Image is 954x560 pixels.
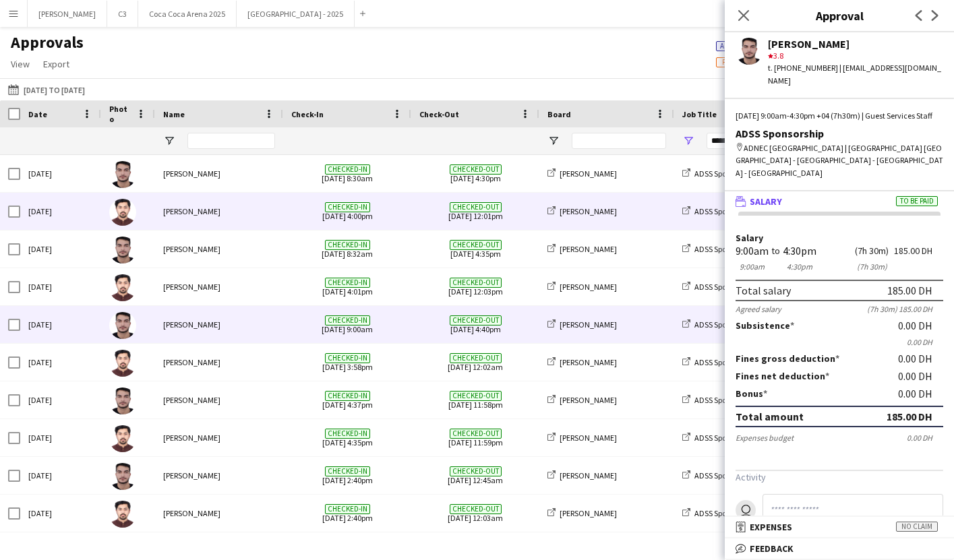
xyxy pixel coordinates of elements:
h3: Activity [736,471,943,483]
div: 9:00am [736,246,769,256]
span: Job Title [682,109,717,119]
div: [DATE] [20,381,101,418]
span: Date [28,109,47,119]
span: [DATE] 4:35pm [291,419,403,456]
span: Approved [720,42,754,51]
span: Checked-in [325,466,370,476]
a: [PERSON_NAME] [547,168,617,179]
div: 185.00 DH [894,246,943,256]
div: 0.00 DH [907,433,943,443]
span: Feedback [750,542,794,555]
div: [PERSON_NAME] [155,457,283,494]
span: [DATE] 3:58pm [291,344,403,381]
a: [PERSON_NAME] [547,244,617,254]
img: Mohammed Alaloul [109,237,136,263]
img: Wajid Khan [109,199,136,226]
span: ADSS Sponsorship [694,395,755,405]
button: Open Filter Menu [547,135,560,147]
mat-expansion-panel-header: ExpensesNo claim [725,517,954,537]
img: Mohammed Alaloul [109,312,136,339]
img: Wajid Khan [109,274,136,301]
span: ADSS Sponsorship [694,206,755,216]
div: 185.00 DH [887,410,932,423]
a: ADSS Sponsorship [682,206,755,216]
button: Coca Coca Arena 2025 [138,1,237,27]
span: ADSS Sponsorship [694,508,755,518]
span: ADSS Sponsorship [694,433,755,443]
h3: Approval [725,7,954,24]
span: Checked-out [450,278,502,288]
div: [DATE] [20,419,101,456]
span: [DATE] 12:45am [419,457,531,494]
span: Checked-in [325,240,370,250]
span: Checked-out [450,315,502,325]
span: ADSS Sponsorship [694,319,755,330]
span: [PERSON_NAME] [560,433,617,443]
span: Photo [109,104,131,124]
div: 4:30pm [783,246,816,256]
span: [DATE] 11:58pm [419,381,531,418]
span: [PERSON_NAME] [560,244,617,254]
span: [DATE] 2:40pm [291,495,403,532]
div: [DATE] [20,457,101,494]
span: Checked-in [325,202,370,212]
div: ADSS Sponsorship [736,127,943,139]
span: View [11,58,30,70]
span: [DATE] 12:03am [419,495,531,532]
a: [PERSON_NAME] [547,433,617,443]
div: [DATE] [20,344,101,381]
a: ADSS Sponsorship [682,433,755,443]
a: [PERSON_NAME] [547,395,617,405]
div: 3.8 [768,50,943,62]
div: [PERSON_NAME] [155,381,283,418]
span: Check-Out [419,109,459,119]
img: Mohammed Alaloul [109,387,136,414]
span: Salary [750,195,782,208]
div: 4:30pm [783,261,816,272]
span: 2,115 [716,55,781,67]
span: [DATE] 4:30pm [419,155,531,192]
div: 7h 30m [855,246,889,256]
div: 185.00 DH [887,284,932,297]
span: [DATE] 4:00pm [291,193,403,230]
a: [PERSON_NAME] [547,508,617,518]
div: to [771,246,780,256]
label: Bonus [736,387,767,400]
span: No claim [896,522,938,532]
div: [DATE] [20,495,101,532]
div: Total salary [736,284,791,297]
div: 9:00am [736,261,769,272]
span: [DATE] 2:40pm [291,457,403,494]
label: Fines net deduction [736,370,829,382]
mat-expansion-panel-header: SalaryTo be paid [725,191,954,212]
button: [GEOGRAPHIC_DATA] - 2025 [237,1,355,27]
div: [PERSON_NAME] [155,193,283,230]
span: Checked-out [450,202,502,212]
button: Open Filter Menu [682,135,694,147]
a: Export [38,55,75,73]
span: Checked-in [325,353,370,363]
div: [PERSON_NAME] [155,306,283,343]
span: Checked-in [325,315,370,325]
span: Checked-in [325,278,370,288]
div: Total amount [736,410,804,423]
span: ADSS Sponsorship [694,357,755,367]
span: ADSS Sponsorship [694,282,755,292]
img: Mohammed Alaloul [109,463,136,490]
button: Open Filter Menu [163,135,175,147]
img: Wajid Khan [109,425,136,452]
span: Checked-out [450,240,502,250]
span: [PERSON_NAME] [560,319,617,330]
span: Checked-in [325,391,370,401]
span: ADSS Sponsorship [694,244,755,254]
span: [DATE] 8:32am [291,230,403,268]
a: ADSS Sponsorship [682,319,755,330]
span: Checked-in [325,429,370,439]
div: t. [PHONE_NUMBER] | [EMAIL_ADDRESS][DOMAIN_NAME] [768,62,943,86]
div: 0.00 DH [898,387,943,400]
input: Board Filter Input [572,133,666,149]
div: [PERSON_NAME] [155,495,283,532]
div: [PERSON_NAME] [155,268,283,305]
span: Export [43,58,69,70]
span: [DATE] 12:02am [419,344,531,381]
